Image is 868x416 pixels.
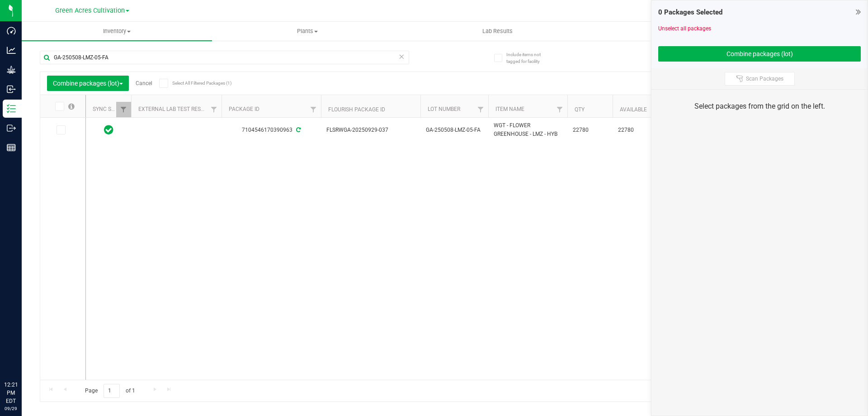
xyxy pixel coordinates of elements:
a: Filter [473,102,488,117]
span: 22780 [573,126,607,134]
inline-svg: Outbound [7,124,16,133]
span: Green Acres Cultivation [55,7,125,14]
inline-svg: Analytics [7,46,16,55]
iframe: Resource center [9,344,36,371]
a: Filter [306,102,321,117]
input: Search Package ID, Item Name, SKU, Lot or Part Number... [40,51,409,64]
span: Combine packages (lot) [53,80,123,87]
a: Package ID [229,106,259,112]
span: In Sync [104,124,113,136]
span: Lab Results [470,27,525,35]
span: WGT - FLOWER GREENHOUSE - LMZ - HYB [494,121,562,139]
a: Lab Results [402,22,593,41]
span: Select All Filtered Packages (1) [172,81,217,86]
p: 12:21 PM EDT [4,381,18,405]
div: 7104546170390963 [220,126,322,134]
span: 22780 [618,126,652,134]
inline-svg: Inbound [7,85,16,94]
inline-svg: Dashboard [7,26,16,35]
a: Cancel [136,80,152,86]
a: Item Name [495,106,524,112]
a: External Lab Test Result [138,106,209,112]
iframe: Resource center unread badge [27,342,38,353]
button: Combine packages (lot) [658,46,861,62]
span: Page of 1 [77,384,142,398]
a: Available [620,106,647,113]
span: FLSRWGA-20250929-037 [326,126,415,134]
button: Combine packages (lot) [47,76,129,91]
span: Select all records on this page [68,103,75,110]
span: GA-250508-LMZ-05-FA [426,126,483,134]
span: Plants [212,27,402,35]
a: Filter [207,102,222,117]
a: Filter [116,102,131,117]
a: Lot Number [428,106,460,112]
inline-svg: Reports [7,143,16,152]
span: Scan Packages [746,75,783,82]
span: Include items not tagged for facility [506,51,552,65]
input: 1 [104,384,120,398]
span: Inventory [22,27,212,35]
a: Audit [593,22,783,41]
a: Filter [552,102,567,117]
p: 09/29 [4,405,18,412]
div: Select packages from the grid on the left. [663,101,856,112]
span: Audit [594,27,783,35]
span: Sync from Compliance System [295,127,301,133]
inline-svg: Inventory [7,104,16,113]
a: Inventory [22,22,212,41]
button: Scan Packages [725,72,795,86]
a: Plants [212,22,402,41]
span: Clear [398,51,405,62]
a: Unselect all packages [658,25,711,32]
inline-svg: Grow [7,65,16,74]
a: Qty [575,106,585,113]
a: Flourish Package ID [328,106,385,113]
a: Sync Status [93,106,127,112]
